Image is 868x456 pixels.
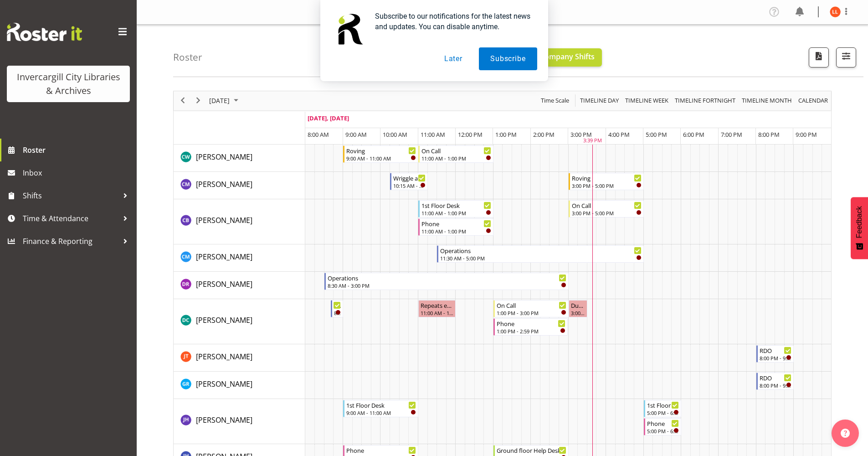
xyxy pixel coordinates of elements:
span: [PERSON_NAME] [196,279,252,289]
td: Jill Harpur resource [174,399,305,444]
div: RDO [760,373,791,382]
div: 3:00 PM - 3:30 PM [571,309,585,316]
span: [PERSON_NAME] [196,179,252,189]
div: Repeats every [DATE] - [PERSON_NAME] [421,301,453,310]
div: Chamique Mamolo"s event - Roving Begin From Monday, September 29, 2025 at 3:00:00 PM GMT+13:00 En... [569,173,644,190]
div: 8:00 PM - 9:00 PM [760,354,791,362]
span: Roster [23,143,132,157]
div: 1st Floor Desk [647,400,679,409]
span: 5:00 PM [646,130,667,139]
div: Subscribe to our notifications for the latest news and updates. You can disable anytime. [368,11,537,32]
button: Timeline Month [740,95,794,106]
div: 9:00 AM - 11:00 AM [346,155,416,162]
span: Time & Attendance [23,212,118,225]
div: Phone [421,219,491,228]
div: Operations [440,246,641,255]
td: Grace Roscoe-Squires resource [174,372,305,399]
td: Catherine Wilson resource [174,145,305,172]
div: Chamique Mamolo"s event - Wriggle and Rhyme Begin From Monday, September 29, 2025 at 10:15:00 AM ... [390,173,427,190]
div: Chris Broad"s event - 1st Floor Desk Begin From Monday, September 29, 2025 at 11:00:00 AM GMT+13:... [418,200,493,218]
div: 8:30 AM - 3:00 PM [328,282,566,289]
span: 12:00 PM [458,130,483,139]
div: Phone [497,319,566,328]
a: [PERSON_NAME] [196,215,252,226]
span: [PERSON_NAME] [196,415,252,425]
div: 3:00 PM - 5:00 PM [572,209,642,217]
div: 1st Floor Desk [346,400,416,409]
a: [PERSON_NAME] [196,351,252,362]
a: [PERSON_NAME] [196,179,252,190]
div: 1st Floor Desk [421,201,491,210]
div: 11:00 AM - 1:00 PM [421,209,491,217]
div: Operations [328,273,566,282]
span: [PERSON_NAME] [196,152,252,162]
span: [DATE], [DATE] [308,114,349,122]
button: Next [192,95,205,106]
div: Jill Harpur"s event - Phone Begin From Monday, September 29, 2025 at 5:00:00 PM GMT+13:00 Ends At... [644,418,681,435]
span: Inbox [23,166,132,180]
div: 11:00 AM - 1:00 PM [421,155,491,162]
div: On Call [421,146,491,155]
button: Timeline Week [624,95,670,106]
span: Time Scale [540,95,570,106]
div: 1:00 PM - 2:59 PM [497,327,566,335]
span: Shifts [23,189,118,202]
div: 8:40 AM - 9:00 AM [334,309,341,316]
td: Cindy Mulrooney resource [174,244,305,272]
div: RDO [760,346,791,355]
button: Subscribe [479,47,537,70]
div: Chris Broad"s event - On Call Begin From Monday, September 29, 2025 at 3:00:00 PM GMT+13:00 Ends ... [569,200,644,218]
div: 3:39 PM [583,137,602,145]
div: Invercargill City Libraries & Archives [16,70,121,98]
a: [PERSON_NAME] [196,315,252,326]
span: 1:00 PM [495,130,517,139]
div: next period [190,91,206,110]
div: 11:30 AM - 5:00 PM [440,254,641,262]
div: On Call [497,301,566,310]
div: 3:00 PM - 5:00 PM [572,182,642,189]
span: 9:00 PM [796,130,817,139]
div: 5:00 PM - 6:00 PM [647,427,679,435]
button: Month [797,95,830,106]
div: On Call [572,201,642,210]
div: Newspapers [334,301,341,310]
div: Catherine Wilson"s event - On Call Begin From Monday, September 29, 2025 at 11:00:00 AM GMT+13:00... [418,145,493,163]
td: Chris Broad resource [174,199,305,244]
span: 9:00 AM [345,130,367,139]
a: [PERSON_NAME] [196,251,252,262]
span: [PERSON_NAME] [196,215,252,225]
a: [PERSON_NAME] [196,279,252,290]
div: Debra Robinson"s event - Operations Begin From Monday, September 29, 2025 at 8:30:00 AM GMT+13:00... [324,273,569,290]
span: Timeline Week [624,95,669,106]
span: calendar [797,95,829,106]
button: September 2025 [208,95,242,106]
span: [PERSON_NAME] [196,379,252,389]
span: 3:00 PM [570,130,592,139]
div: Roving [572,173,642,182]
div: September 29, 2025 [206,91,244,110]
div: Donald Cunningham"s event - Phone Begin From Monday, September 29, 2025 at 1:00:00 PM GMT+13:00 E... [493,318,568,336]
button: Fortnight [673,95,737,106]
button: Previous [177,95,189,106]
span: 7:00 PM [721,130,742,139]
span: 10:00 AM [383,130,407,139]
span: 11:00 AM [421,130,445,139]
span: 8:00 AM [308,130,329,139]
td: Donald Cunningham resource [174,299,305,344]
span: 2:00 PM [533,130,555,139]
div: Phone [647,419,679,428]
span: [PERSON_NAME] [196,352,252,362]
div: Duration 0 hours - [PERSON_NAME] [571,301,585,310]
div: 11:00 AM - 12:00 PM [421,309,453,316]
button: Time Scale [539,95,571,106]
div: Chris Broad"s event - Phone Begin From Monday, September 29, 2025 at 11:00:00 AM GMT+13:00 Ends A... [418,218,493,236]
div: Jill Harpur"s event - 1st Floor Desk Begin From Monday, September 29, 2025 at 5:00:00 PM GMT+13:0... [644,400,681,417]
td: Chamique Mamolo resource [174,172,305,199]
div: previous period [175,91,190,110]
span: Timeline Day [579,95,620,106]
span: 4:00 PM [608,130,630,139]
span: Feedback [855,206,863,238]
div: Roving [346,146,416,155]
span: Finance & Reporting [23,234,118,248]
span: Timeline Fortnight [674,95,736,106]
